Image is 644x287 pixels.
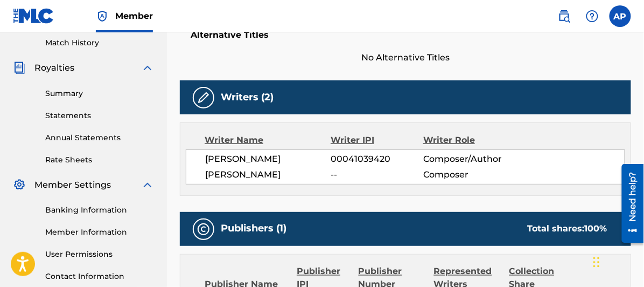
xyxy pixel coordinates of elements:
[205,168,331,181] span: [PERSON_NAME]
[593,246,600,278] div: Drag
[423,134,507,147] div: Writer Role
[45,154,154,166] a: Rate Sheets
[205,153,331,166] span: [PERSON_NAME]
[13,61,26,74] img: Royalties
[141,179,154,192] img: expand
[423,168,507,181] span: Composer
[115,10,153,22] span: Member
[614,160,644,247] iframe: Resource Center
[45,227,154,238] a: Member Information
[191,30,620,40] h5: Alternative Titles
[13,179,26,192] img: Member Settings
[582,5,603,27] div: Help
[34,179,111,192] span: Member Settings
[221,91,274,104] h5: Writers (2)
[45,205,154,216] a: Banking Information
[45,37,154,49] a: Match History
[590,235,644,287] iframe: Chat Widget
[221,223,286,235] h5: Publishers (1)
[45,271,154,283] a: Contact Information
[96,10,109,23] img: Top Rightsholder
[558,10,571,23] img: search
[610,5,631,27] div: User Menu
[197,223,210,236] img: Publishers
[45,249,154,261] a: User Permissions
[586,10,599,23] img: help
[527,223,607,236] div: Total shares:
[584,224,607,234] span: 100 %
[331,168,423,181] span: --
[45,132,154,143] a: Annual Statements
[331,134,423,147] div: Writer IPI
[13,8,54,24] img: MLC Logo
[423,153,507,166] span: Composer/Author
[180,51,631,64] span: No Alternative Titles
[331,153,423,166] span: 00041039420
[197,91,210,104] img: Writers
[141,61,154,74] img: expand
[554,5,575,27] a: Public Search
[34,61,74,74] span: Royalties
[205,134,331,147] div: Writer Name
[45,110,154,121] a: Statements
[45,88,154,99] a: Summary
